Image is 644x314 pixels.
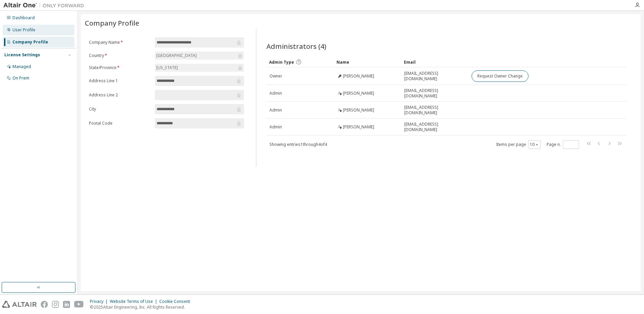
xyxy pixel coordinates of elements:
div: Privacy [90,299,110,304]
div: License Settings [4,52,40,58]
img: facebook.svg [41,301,48,308]
div: [GEOGRAPHIC_DATA] [155,52,244,60]
div: [US_STATE] [155,64,179,71]
img: instagram.svg [52,301,59,308]
div: Company Profile [12,39,48,45]
span: [PERSON_NAME] [343,107,374,113]
div: Cookie Consent [159,299,194,304]
p: © 2025 Altair Engineering, Inc. All Rights Reserved. [90,304,194,310]
span: [EMAIL_ADDRESS][DOMAIN_NAME] [404,122,465,132]
div: [US_STATE] [155,64,244,72]
label: Country [89,53,151,58]
div: Managed [12,64,31,69]
span: Company Profile [85,18,139,28]
div: Email [404,57,466,67]
div: Dashboard [12,15,35,21]
div: Name [336,57,398,67]
button: 10 [530,142,539,147]
span: Admin [269,107,282,113]
span: Owner [269,73,282,79]
span: Admin [269,124,282,130]
span: [PERSON_NAME] [343,91,374,96]
label: Address Line 1 [89,78,151,84]
img: linkedin.svg [63,301,70,308]
label: City [89,106,151,112]
label: Company Name [89,40,151,45]
div: On Prem [12,75,29,81]
span: Items per page [496,140,541,149]
div: [GEOGRAPHIC_DATA] [155,52,198,59]
span: Administrators (4) [266,41,326,51]
label: State/Province [89,65,151,70]
img: altair_logo.svg [2,301,37,308]
label: Address Line 2 [89,92,151,98]
div: Website Terms of Use [110,299,159,304]
label: Postal Code [89,121,151,126]
span: Admin [269,91,282,96]
img: Altair One [3,2,88,9]
img: youtube.svg [74,301,84,308]
div: User Profile [12,27,35,33]
span: [EMAIL_ADDRESS][DOMAIN_NAME] [404,71,465,82]
span: Page n. [547,140,579,149]
span: [EMAIL_ADDRESS][DOMAIN_NAME] [404,88,465,99]
span: [PERSON_NAME] [343,124,374,130]
button: Request Owner Change [472,70,528,82]
span: [PERSON_NAME] [343,73,374,79]
span: [EMAIL_ADDRESS][DOMAIN_NAME] [404,105,465,116]
span: Showing entries 1 through 4 of 4 [269,142,327,147]
span: Admin Type [269,59,294,65]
